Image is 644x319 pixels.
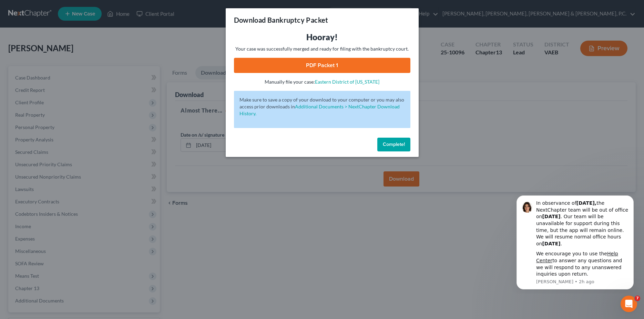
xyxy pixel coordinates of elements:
p: Make sure to save a copy of your download to your computer or you may also access prior downloads in [239,96,405,117]
iframe: Intercom notifications message [506,189,644,294]
p: Your case was successfully merged and ready for filing with the bankruptcy court. [234,45,410,52]
button: Complete! [377,138,410,151]
a: PDF Packet 1 [234,58,410,73]
h3: Download Bankruptcy Packet [234,15,328,25]
span: Complete! [383,141,405,147]
h3: Hooray! [234,32,410,43]
p: Manually file your case: [234,78,410,85]
a: Additional Documents > NextChapter Download History. [239,104,400,116]
a: Eastern District of [US_STATE] [315,79,379,85]
span: 7 [635,296,640,301]
iframe: Intercom live chat [621,296,637,312]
